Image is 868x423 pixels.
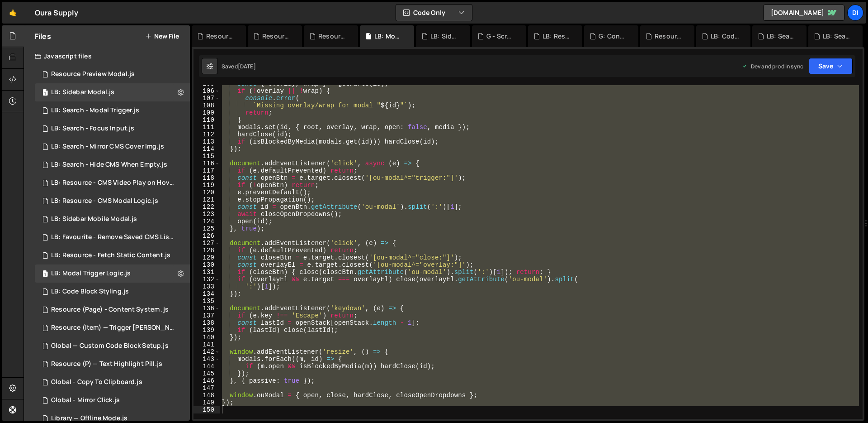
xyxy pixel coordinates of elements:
div: LB: Modal Trigger Logic.js [51,269,131,278]
span: 1 [42,90,48,97]
div: 14937/45544.js [35,264,190,283]
div: 120 [193,189,220,196]
div: 14937/44593.js [35,210,190,228]
div: 113 [193,138,220,145]
div: Resource (Item) — Clear Filter Buttons.js [206,32,235,41]
div: 118 [193,174,220,182]
div: 148 [193,392,220,399]
div: LB: Resource - CMS Modal Logic.js [51,197,158,205]
div: 132 [193,276,220,283]
div: LB: Sidebar Mobile Modal.js [430,32,459,41]
div: Oura Supply [35,7,78,18]
div: [DATE] [238,62,256,70]
div: 122 [193,203,220,211]
div: Resource (Item) — Load Dynamic Modal (AJAX).css [318,32,347,41]
div: G - Scrollbar Toggle.js [486,32,515,41]
div: 130 [193,261,220,269]
div: 125 [193,225,220,232]
div: 14937/43515.js [35,319,193,337]
div: 144 [193,363,220,370]
div: Resource (Page) - Content System .js [655,32,684,41]
div: 142 [193,348,220,356]
div: 146 [193,377,220,385]
div: 124 [193,218,220,225]
div: Global — Custom Code Block Setup.js [51,342,169,350]
div: 14937/45864.js [35,246,190,264]
div: 14937/38913.js [35,101,190,120]
a: [DOMAIN_NAME] [763,5,844,21]
div: 14937/44851.js [35,156,190,174]
div: 126 [193,232,220,240]
div: 14937/45456.js [35,120,190,138]
div: 14937/44582.js [35,373,190,391]
div: LB: Resource - CMS Video Play on Hover.js [542,32,571,41]
div: LB: Resource - CMS Video Play on Hover.js [51,179,176,187]
div: Global - Mirror Click.js [51,396,120,404]
div: 110 [193,116,220,124]
div: 141 [193,341,220,348]
div: 107 [193,95,220,102]
div: 111 [193,124,220,131]
a: Di [847,5,863,21]
div: 139 [193,327,220,334]
div: 119 [193,182,220,189]
div: 14937/44281.js [35,337,190,355]
div: LB: Favourite - Remove Saved CMS List.js [51,233,176,241]
div: LB: Sidebar Modal.js [51,88,114,96]
div: 14937/45352.js [35,83,190,101]
div: 140 [193,334,220,341]
div: 14937/44597.js [35,355,190,373]
div: LB: Search - Hide CMS When Empty.js [51,161,167,169]
div: 114 [193,145,220,153]
div: 14937/45672.js [35,228,193,246]
button: Save [809,58,853,74]
div: 117 [193,167,220,174]
div: 137 [193,312,220,319]
div: Resource (P) — Text Highlight Pill.js [51,360,162,368]
div: LB: Search - Mirror CMS Cover Img.js [51,143,164,151]
div: 150 [193,406,220,413]
div: 131 [193,269,220,276]
div: 129 [193,254,220,261]
div: LB: Code Block Styling.js [711,32,740,41]
div: 133 [193,283,220,290]
div: G: Conditional Element Visibility.js [599,32,627,41]
div: Saved [222,62,256,70]
div: 14937/38911.js [35,138,190,156]
div: 138 [193,319,220,327]
div: 14937/38910.js [35,192,190,210]
div: 127 [193,240,220,247]
button: Code Only [396,5,472,21]
button: New File [145,33,179,40]
div: 145 [193,370,220,377]
div: 147 [193,385,220,392]
a: 🤙 [2,2,24,24]
div: 112 [193,131,220,138]
div: 135 [193,298,220,305]
div: Resource Preview Modal.js [51,70,135,78]
div: 136 [193,305,220,312]
div: 121 [193,196,220,203]
div: 14937/46006.js [35,301,190,319]
div: LB: Sidebar Mobile Modal.js [51,215,137,223]
div: LB: Search - Modal Trigger.js [823,32,852,41]
div: 116 [193,160,220,167]
div: 143 [193,356,220,363]
h2: Files [35,31,51,41]
div: 123 [193,211,220,218]
div: 14937/47868.js [35,65,190,83]
div: LB: Modal Trigger Logic.js [374,32,403,41]
div: LB: Resource - Fetch Static Content.js [51,251,170,260]
div: 14937/44471.js [35,391,190,409]
div: Library — Offline Mode.js [51,414,127,423]
div: 109 [193,109,220,116]
div: Resource (Page) - Content System .js [51,306,169,314]
div: 115 [193,153,220,160]
span: 1 [42,271,48,278]
div: 149 [193,399,220,406]
div: Javascript files [24,47,190,65]
div: Resource (Item) — Trigger [PERSON_NAME] on Save.js [51,324,176,332]
div: Dev and prod in sync [742,62,803,70]
div: Resource Preview Modal.js [262,32,291,41]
